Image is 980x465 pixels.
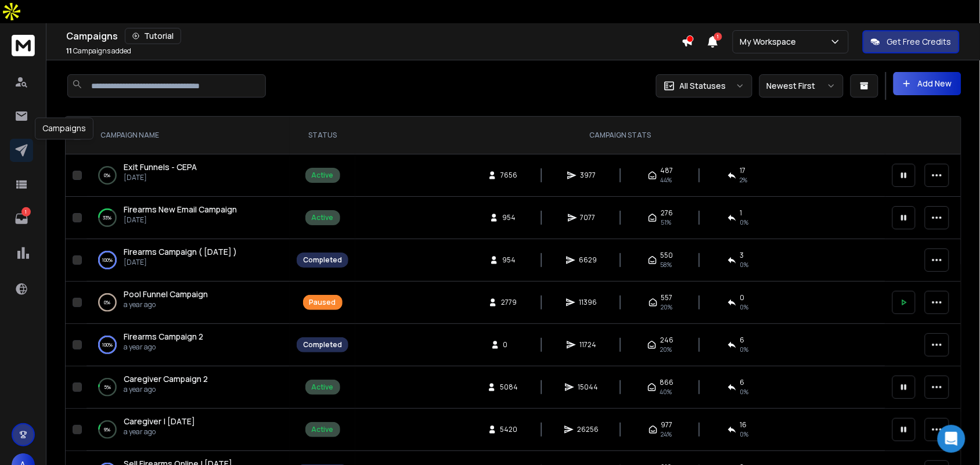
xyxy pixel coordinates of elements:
[309,298,336,307] div: Paused
[740,293,745,302] span: 0
[87,324,290,366] td: 100%Firearms Campaign 2a year ago
[303,255,342,265] div: Completed
[579,255,597,265] span: 6629
[124,173,197,182] p: [DATE]
[87,282,290,324] td: 0%Pool Funnel Campaigna year ago
[740,251,744,260] span: 3
[87,366,290,409] td: 5%Caregiver Campaign 2a year ago
[312,213,334,222] div: Active
[740,36,801,48] p: My Workspace
[661,430,672,439] span: 24 %
[740,218,749,227] span: 0 %
[740,378,745,387] span: 6
[125,28,181,44] button: Tutorial
[312,425,334,434] div: Active
[661,208,673,218] span: 276
[579,340,596,349] span: 11724
[124,215,237,225] p: [DATE]
[87,117,290,154] th: CAMPAIGN NAME
[579,298,597,307] span: 11396
[105,170,111,181] p: 0 %
[87,197,290,239] td: 33%Firearms New Email Campaign[DATE]
[501,298,517,307] span: 2779
[893,72,961,95] button: Add New
[740,208,743,218] span: 1
[124,289,208,300] a: Pool Funnel Campaign
[124,300,208,309] p: a year ago
[502,213,516,222] span: 954
[581,213,596,222] span: 7077
[124,373,208,384] span: Caregiver Campaign 2
[124,343,203,352] p: a year ago
[21,207,31,217] p: 1
[355,117,885,154] th: CAMPAIGN STATS
[124,258,237,267] p: [DATE]
[577,425,599,434] span: 26256
[124,427,195,437] p: a year ago
[35,118,93,140] div: Campaigns
[661,251,673,260] span: 550
[105,424,111,435] p: 9 %
[66,46,72,56] span: 11
[500,383,518,392] span: 5084
[661,175,672,185] span: 44 %
[661,166,673,175] span: 487
[104,381,111,393] p: 5 %
[312,171,334,180] div: Active
[10,207,33,230] a: 1
[124,246,237,258] a: Firearms Campaign ( [DATE] )
[102,254,113,266] p: 100 %
[661,420,673,430] span: 977
[580,171,596,180] span: 3977
[660,336,673,345] span: 246
[105,297,111,308] p: 0 %
[124,373,208,385] a: Caregiver Campaign 2
[87,409,290,451] td: 9%Caregiver | [DATE]a year ago
[740,336,745,345] span: 6
[938,425,965,453] div: Open Intercom Messenger
[124,246,237,257] span: Firearms Campaign ( [DATE] )
[740,345,749,354] span: 0 %
[124,416,195,427] a: Caregiver | [DATE]
[500,171,517,180] span: 7656
[740,175,748,185] span: 2 %
[680,80,726,92] p: All Statuses
[303,340,342,349] div: Completed
[887,36,952,48] p: Get Free Credits
[502,255,516,265] span: 954
[312,383,334,392] div: Active
[87,239,290,282] td: 100%Firearms Campaign ( [DATE] )[DATE]
[740,420,747,430] span: 16
[124,161,197,172] span: Exit Funnels - CEPA
[660,345,672,354] span: 20 %
[661,218,671,227] span: 51 %
[740,302,749,312] span: 0 %
[740,387,749,396] span: 0 %
[124,289,208,300] span: Pool Funnel Campaign
[660,378,674,387] span: 866
[660,387,672,396] span: 40 %
[87,154,290,197] td: 0%Exit Funnels - CEPA[DATE]
[863,30,960,53] button: Get Free Credits
[102,339,113,351] p: 100 %
[124,331,203,343] a: Firearms Campaign 2
[740,166,746,175] span: 17
[714,33,722,41] span: 1
[124,331,203,342] span: Firearms Campaign 2
[124,385,208,394] p: a year ago
[66,28,682,44] div: Campaigns
[66,46,131,56] p: Campaigns added
[740,430,749,439] span: 0 %
[290,117,355,154] th: STATUS
[661,302,673,312] span: 20 %
[661,260,672,269] span: 58 %
[124,204,237,215] span: Firearms New Email Campaign
[759,74,844,98] button: Newest First
[103,212,112,224] p: 33 %
[661,293,673,302] span: 557
[500,425,518,434] span: 5420
[124,204,237,215] a: Firearms New Email Campaign
[578,383,598,392] span: 15044
[503,340,515,349] span: 0
[124,161,197,173] a: Exit Funnels - CEPA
